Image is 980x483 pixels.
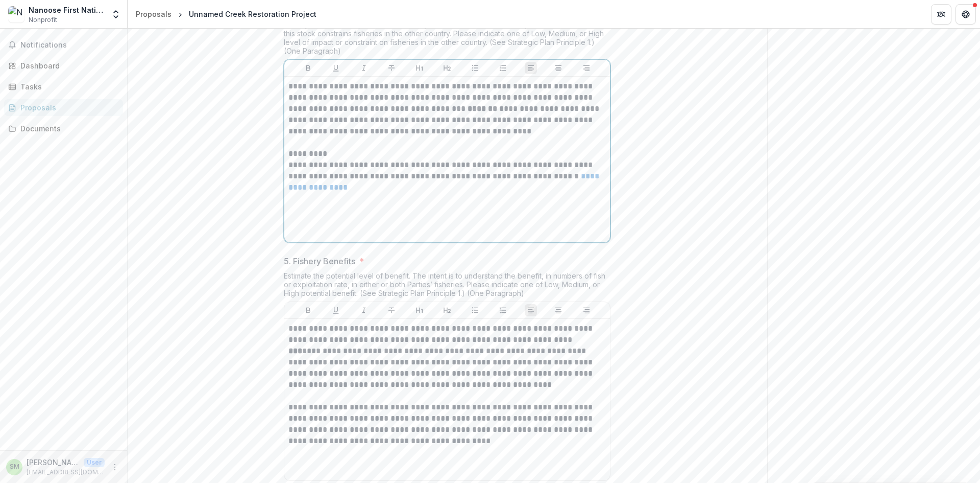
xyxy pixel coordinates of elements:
[580,304,593,316] button: Align Right
[955,4,976,25] button: Get Help
[284,271,610,302] div: Estimate the potential level of benefit. The intent is to understand the benefit, in numbers of f...
[132,7,321,21] nav: breadcrumb
[27,457,80,468] p: [PERSON_NAME]
[4,37,123,53] button: Notifications
[29,5,105,15] div: Nanoose First Nation
[10,464,19,470] div: Steven Moore
[330,304,342,316] button: Underline
[109,4,123,25] button: Open entity switcher
[4,120,123,137] a: Documents
[525,62,537,74] button: Align Left
[469,62,481,74] button: Bullet List
[552,304,565,316] button: Align Center
[580,62,593,74] button: Align Right
[4,78,123,95] a: Tasks
[20,123,115,134] div: Documents
[189,9,316,19] div: Unnamed Creek Restoration Project
[109,461,121,473] button: More
[27,468,105,477] p: [EMAIL_ADDRESS][DOMAIN_NAME]
[413,62,426,74] button: Heading 1
[4,57,123,74] a: Dashboard
[358,304,370,316] button: Italicize
[8,6,24,22] img: Nanoose First Nation
[413,304,426,316] button: Heading 1
[931,4,951,25] button: Partners
[84,458,105,467] p: User
[284,20,610,59] div: Identify the level of impact on this stock by fisheries of the other country or the extent to whi...
[358,62,370,74] button: Italicize
[20,60,115,71] div: Dashboard
[441,62,453,74] button: Heading 2
[136,9,171,19] div: Proposals
[20,102,115,113] div: Proposals
[132,7,176,21] a: Proposals
[497,304,509,316] button: Ordered List
[302,62,314,74] button: Bold
[20,81,115,92] div: Tasks
[4,99,123,116] a: Proposals
[385,304,398,316] button: Strike
[385,62,398,74] button: Strike
[552,62,565,74] button: Align Center
[469,304,481,316] button: Bullet List
[497,62,509,74] button: Ordered List
[29,15,57,25] span: Nonprofit
[330,62,342,74] button: Underline
[441,304,453,316] button: Heading 2
[525,304,537,316] button: Align Left
[284,255,355,267] p: 5. Fishery Benefits
[20,41,119,50] span: Notifications
[302,304,314,316] button: Bold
